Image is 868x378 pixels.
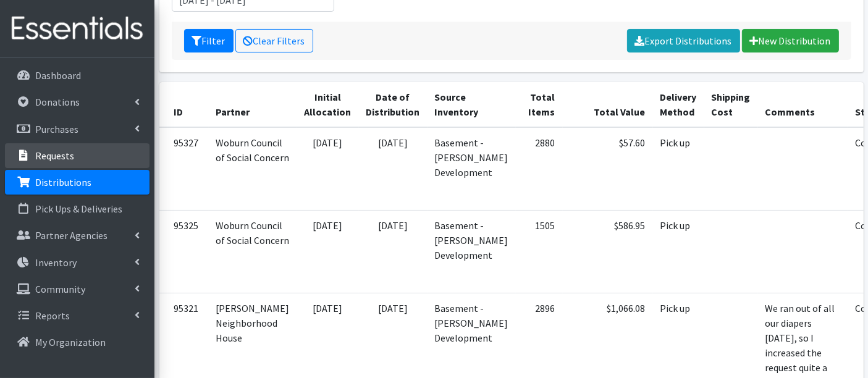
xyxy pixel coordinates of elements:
img: HumanEssentials [5,8,150,49]
p: My Organization [35,336,106,348]
p: Pick Ups & Deliveries [35,203,122,215]
th: ID [159,82,209,127]
th: Source Inventory [428,82,516,127]
td: [DATE] [297,210,359,293]
td: Woburn Council of Social Concern [209,210,297,293]
p: Requests [35,149,74,162]
p: Purchases [35,123,78,135]
td: Basement - [PERSON_NAME] Development [428,210,516,293]
td: Pick up [653,210,704,293]
td: Woburn Council of Social Concern [209,127,297,211]
p: Reports [35,309,70,322]
a: Clear Filters [235,29,313,52]
p: Inventory [35,256,77,269]
a: Partner Agencies [5,223,150,248]
td: Pick up [653,127,704,211]
td: 2880 [516,127,563,211]
a: Requests [5,143,150,168]
td: [DATE] [297,127,359,211]
a: Distributions [5,170,150,195]
p: Distributions [35,176,91,188]
td: [DATE] [359,127,428,211]
p: Community [35,283,85,295]
th: Shipping Cost [704,82,758,127]
p: Dashboard [35,69,81,82]
td: 95325 [159,210,209,293]
a: Donations [5,90,150,114]
p: Partner Agencies [35,229,107,241]
td: $57.60 [563,127,653,211]
button: Filter [184,29,234,52]
th: Comments [758,82,848,127]
th: Total Items [516,82,563,127]
td: Basement - [PERSON_NAME] Development [428,127,516,211]
th: Initial Allocation [297,82,359,127]
th: Delivery Method [653,82,704,127]
th: Partner [209,82,297,127]
td: [DATE] [359,210,428,293]
a: Inventory [5,250,150,275]
td: 95327 [159,127,209,211]
a: Community [5,277,150,301]
a: My Organization [5,330,150,355]
a: Pick Ups & Deliveries [5,196,150,221]
th: Total Value [563,82,653,127]
th: Date of Distribution [359,82,428,127]
a: Reports [5,303,150,328]
td: 1505 [516,210,563,293]
a: New Distribution [742,29,839,52]
p: Donations [35,96,80,108]
a: Dashboard [5,63,150,88]
a: Export Distributions [627,29,740,52]
td: $586.95 [563,210,653,293]
a: Purchases [5,117,150,141]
